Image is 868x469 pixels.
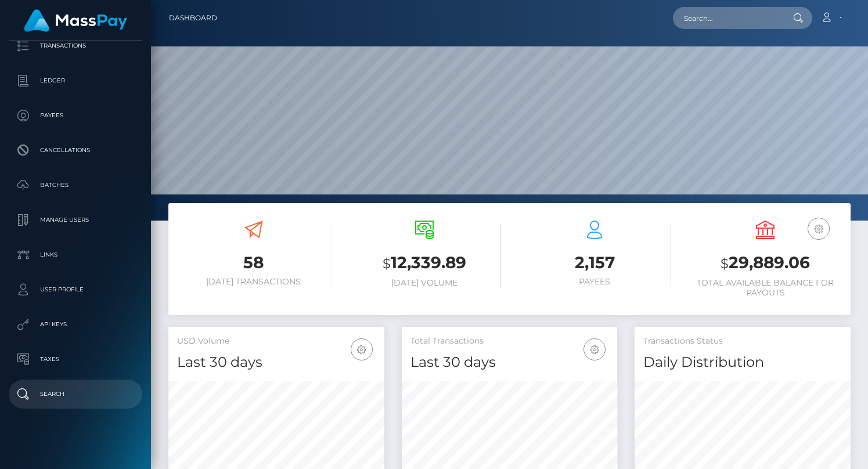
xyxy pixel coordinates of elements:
[643,352,842,373] h4: Daily Distribution
[13,351,138,368] p: Taxes
[13,246,138,264] p: Links
[9,136,142,165] a: Cancellations
[9,31,142,60] a: Transactions
[13,281,138,298] p: User Profile
[13,211,138,229] p: Manage Users
[9,101,142,130] a: Payees
[410,335,609,347] h5: Total Transactions
[410,352,609,373] h4: Last 30 days
[177,251,330,274] h3: 58
[721,255,729,272] small: $
[9,240,142,269] a: Links
[13,176,138,194] p: Batches
[177,277,330,287] h6: [DATE] Transactions
[689,251,842,275] h3: 29,889.06
[689,278,842,298] h6: Total Available Balance for Payouts
[13,316,138,333] p: API Keys
[383,255,391,272] small: $
[13,37,138,55] p: Transactions
[13,142,138,159] p: Cancellations
[348,251,501,275] h3: 12,339.89
[9,275,142,304] a: User Profile
[169,6,217,30] a: Dashboard
[9,205,142,234] a: Manage Users
[13,107,138,124] p: Payees
[9,310,142,339] a: API Keys
[177,335,376,347] h5: USD Volume
[13,72,138,89] p: Ledger
[24,9,127,32] img: MassPay Logo
[518,251,672,274] h3: 2,157
[673,7,782,29] input: Search...
[13,385,138,403] p: Search
[643,335,842,347] h5: Transactions Status
[518,277,672,287] h6: Payees
[9,380,142,409] a: Search
[9,171,142,200] a: Batches
[348,278,501,288] h6: [DATE] Volume
[9,66,142,95] a: Ledger
[9,345,142,374] a: Taxes
[177,352,376,373] h4: Last 30 days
